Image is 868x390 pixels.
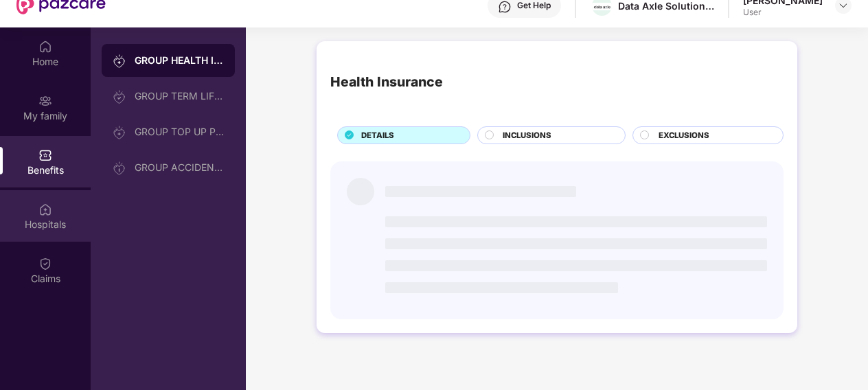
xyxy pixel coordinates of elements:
img: svg+xml;base64,PHN2ZyBpZD0iQmVuZWZpdHMiIHhtbG5zPSJodHRwOi8vd3d3LnczLm9yZy8yMDAwL3N2ZyIgd2lkdGg9Ij... [38,148,52,162]
img: svg+xml;base64,PHN2ZyB3aWR0aD0iMjAiIGhlaWdodD0iMjAiIHZpZXdCb3g9IjAgMCAyMCAyMCIgZmlsbD0ibm9uZSIgeG... [38,94,52,108]
img: svg+xml;base64,PHN2ZyBpZD0iSG9zcGl0YWxzIiB4bWxucz0iaHR0cDovL3d3dy53My5vcmcvMjAwMC9zdmciIHdpZHRoPS... [38,203,52,216]
span: EXCLUSIONS [659,130,709,142]
img: svg+xml;base64,PHN2ZyB3aWR0aD0iMjAiIGhlaWdodD0iMjAiIHZpZXdCb3g9IjAgMCAyMCAyMCIgZmlsbD0ibm9uZSIgeG... [113,161,126,175]
div: GROUP TERM LIFE INSURANCE [135,91,224,102]
div: GROUP TOP UP POLICY [135,126,224,137]
div: GROUP ACCIDENTAL INSURANCE [135,162,224,173]
img: svg+xml;base64,PHN2ZyB3aWR0aD0iMjAiIGhlaWdodD0iMjAiIHZpZXdCb3g9IjAgMCAyMCAyMCIgZmlsbD0ibm9uZSIgeG... [113,126,126,139]
img: svg+xml;base64,PHN2ZyBpZD0iQ2xhaW0iIHhtbG5zPSJodHRwOi8vd3d3LnczLm9yZy8yMDAwL3N2ZyIgd2lkdGg9IjIwIi... [38,257,52,271]
div: Health Insurance [330,71,443,93]
img: svg+xml;base64,PHN2ZyBpZD0iSG9tZSIgeG1sbnM9Imh0dHA6Ly93d3cudzMub3JnLzIwMDAvc3ZnIiB3aWR0aD0iMjAiIG... [38,40,52,54]
img: svg+xml;base64,PHN2ZyB3aWR0aD0iMjAiIGhlaWdodD0iMjAiIHZpZXdCb3g9IjAgMCAyMCAyMCIgZmlsbD0ibm9uZSIgeG... [113,90,126,104]
span: DETAILS [361,130,394,142]
img: svg+xml;base64,PHN2ZyB3aWR0aD0iMjAiIGhlaWdodD0iMjAiIHZpZXdCb3g9IjAgMCAyMCAyMCIgZmlsbD0ibm9uZSIgeG... [113,54,126,68]
span: INCLUSIONS [503,130,551,142]
img: WhatsApp%20Image%202022-10-27%20at%2012.58.27.jpeg [592,3,612,10]
div: User [743,7,823,18]
div: GROUP HEALTH INSURANCE [135,54,224,67]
